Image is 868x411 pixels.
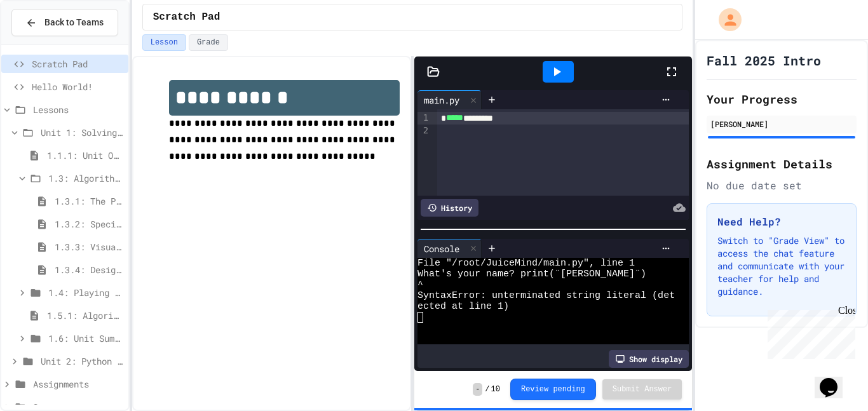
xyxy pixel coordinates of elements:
p: Switch to "Grade View" to access the chat feature and communicate with your teacher for help and ... [717,234,846,298]
div: Chat with us now!Close [5,5,88,81]
span: Unit 2: Python Fundamentals [41,354,123,368]
div: Show display [609,350,689,368]
span: What's your name? print(¨[PERSON_NAME]¨) [417,269,646,280]
span: 1.4: Playing Games [48,286,123,299]
span: Unit 1: Solving Problems in Computer Science [41,126,123,139]
span: 1.3: Algorithms - from Pseudocode to Flowcharts [48,172,123,185]
span: 1.3.1: The Power of Algorithms [55,194,123,208]
button: Grade [189,34,228,51]
h2: Assignment Details [707,155,857,173]
div: 2 [417,125,430,137]
span: 1.3.2: Specifying Ideas with Pseudocode [55,217,123,231]
h2: Your Progress [707,90,857,108]
h3: Need Help? [717,214,846,229]
button: Review pending [510,379,596,400]
span: Scratch Pad [32,57,123,71]
span: Assignments [33,377,123,391]
span: 1.5.1: Algorithm Practice Exercises [47,309,123,322]
span: 1.1.1: Unit Overview [47,149,123,162]
span: Submit Answer [613,384,672,394]
div: No due date set [707,178,857,193]
span: ^ [417,280,423,290]
span: 10 [491,384,500,394]
span: 1.6: Unit Summary [48,332,123,345]
span: 1.3.3: Visualizing Logic with Flowcharts [55,240,123,253]
h1: Fall 2025 Intro [707,51,821,69]
div: main.py [417,90,482,109]
span: - [473,383,482,396]
span: 1.3.4: Designing Flowcharts [55,263,123,276]
div: 1 [417,112,430,125]
span: Hello World! [32,80,123,93]
div: main.py [417,93,466,107]
span: SyntaxError: unterminated string literal (det [417,290,675,301]
span: Scratch Pad [153,10,220,25]
span: ected at line 1) [417,301,509,312]
span: Lessons [33,103,123,116]
button: Back to Teams [11,9,118,36]
span: File "/root/JuiceMind/main.py", line 1 [417,258,635,269]
iframe: chat widget [763,305,855,359]
div: History [421,199,478,217]
span: Back to Teams [44,16,104,29]
button: Lesson [142,34,186,51]
div: My Account [705,5,745,34]
div: Console [417,242,466,255]
div: [PERSON_NAME] [710,118,853,130]
button: Submit Answer [602,379,682,400]
div: Console [417,239,482,258]
span: / [485,384,489,394]
iframe: chat widget [815,360,855,398]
